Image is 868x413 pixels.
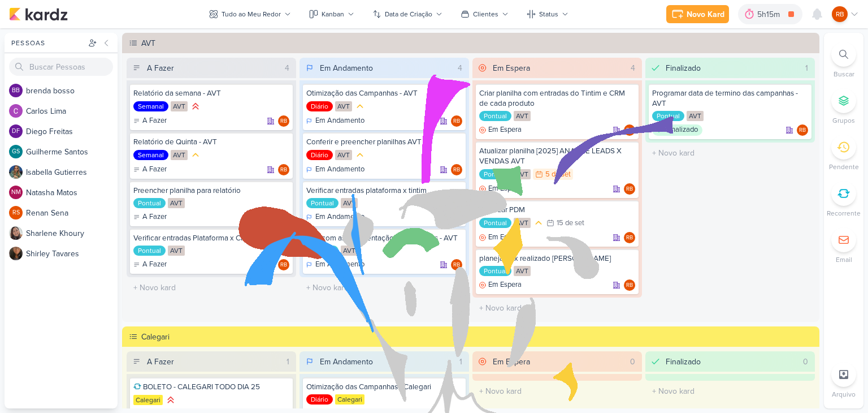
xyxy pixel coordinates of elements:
[626,128,633,134] p: RB
[479,146,635,166] div: Atualizar planilha [2025] ANALISE LEADS X VENDAS AVT
[652,88,808,109] div: Programar data de termino das campanhas - AVT
[147,356,174,368] div: A Fazer
[798,356,813,368] div: 0
[190,149,201,161] div: Prioridade Média
[133,150,168,160] div: Semanal
[280,263,287,268] p: RB
[451,164,462,175] div: Responsável: Rogerio Bispo
[26,85,118,97] div: b r e n d a b o s s o
[451,212,462,223] div: Rogerio Bispo
[9,165,23,179] img: Isabella Gutierres
[666,5,729,23] button: Novo Kard
[624,279,635,291] div: Responsável: Rogerio Bispo
[278,212,289,223] div: Responsável: Rogerio Bispo
[306,246,338,256] div: Pontual
[514,266,531,276] div: AVT
[12,128,20,135] p: DF
[278,259,289,270] div: Responsável: Rogerio Bispo
[514,169,531,179] div: AVT
[488,232,522,243] p: Em Espera
[306,394,333,405] div: Diário
[335,101,352,111] div: AVT
[624,124,635,136] div: Responsável: Rogerio Bispo
[133,101,168,111] div: Semanal
[479,88,635,109] div: Criar planilha com entradas do Tintim e CRM de cada produto
[320,356,373,368] div: Em Andamento
[335,394,364,405] div: Calegari
[341,198,358,208] div: AVT
[836,9,844,19] p: RB
[9,186,23,199] div: Natasha Matos
[133,198,166,208] div: Pontual
[479,205,635,215] div: Atualizar PDM
[354,149,366,161] div: Prioridade Média
[142,259,167,270] p: A Fazer
[9,226,23,240] img: Sharlene Khoury
[451,259,462,270] div: Responsável: Rogerio Bispo
[26,248,118,260] div: S h i r l e y T a v a r e s
[9,38,86,48] div: Pessoas
[315,259,364,270] p: Em Andamento
[26,227,118,239] div: S h a r l e n e K h o u r y
[9,247,23,260] img: Shirley Tavares
[832,389,856,399] p: Arquivo
[280,215,287,221] p: RB
[306,115,364,127] div: Em Andamento
[488,124,522,136] p: Em Espera
[545,171,571,178] div: 5 de set
[306,212,364,223] div: Em Andamento
[306,186,462,196] div: Verificar entradas plataforma x tintim
[557,220,584,227] div: 15 de set
[626,356,640,368] div: 0
[479,124,522,136] div: Em Espera
[278,259,289,270] div: Rogerio Bispo
[315,212,364,223] p: Em Andamento
[133,395,163,405] div: Calegari
[306,164,364,175] div: Em Andamento
[306,150,333,160] div: Diário
[306,198,338,208] div: Pontual
[133,259,167,270] div: A Fazer
[26,166,118,178] div: I s a b e l l a G u t i e r r e s
[832,115,855,126] p: Grupos
[824,42,863,79] li: Ctrl + F
[626,62,640,74] div: 4
[320,62,373,74] div: Em Andamento
[168,246,185,256] div: AVT
[280,167,287,173] p: RB
[479,218,511,228] div: Pontual
[171,150,188,160] div: AVT
[687,8,724,20] div: Novo Kard
[12,210,20,216] p: RS
[648,145,813,161] input: + Novo kard
[133,115,167,127] div: A Fazer
[624,124,635,136] div: Rogerio Bispo
[479,111,511,121] div: Pontual
[133,246,166,256] div: Pontual
[626,283,633,289] p: RB
[11,190,21,196] p: NM
[306,88,462,98] div: Otimização das Campanhas - AVT
[453,215,460,221] p: RB
[133,137,289,147] div: Relatório de Quinta - AVT
[280,62,294,74] div: 4
[829,162,859,172] p: Pendente
[133,186,289,196] div: Preencher planilha para relatório
[652,111,684,121] div: Pontual
[479,183,522,195] div: Em Espera
[514,218,531,228] div: AVT
[315,164,364,175] p: Em Andamento
[832,6,848,22] div: Rogerio Bispo
[278,115,289,127] div: Responsável: Rogerio Bispo
[488,183,522,195] p: Em Espera
[514,111,531,121] div: AVT
[302,279,467,296] input: + Novo kard
[834,69,854,79] p: Buscar
[306,259,364,270] div: Em Andamento
[168,198,185,208] div: AVT
[278,164,289,175] div: Rogerio Bispo
[335,150,352,160] div: AVT
[133,88,289,98] div: Relatório da semana - AVT
[306,101,333,111] div: Diário
[648,383,813,399] input: + Novo kard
